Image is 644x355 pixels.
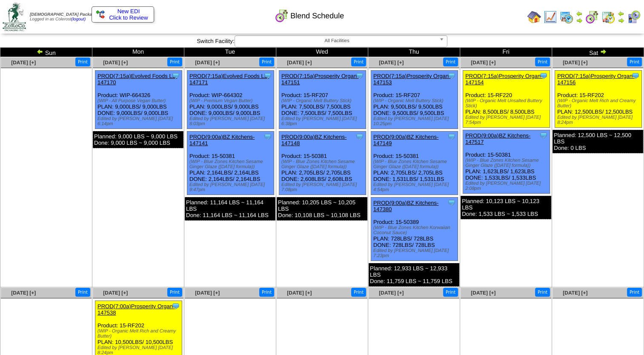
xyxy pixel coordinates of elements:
img: Tooltip [447,198,456,207]
img: arrowleft.gif [576,10,583,17]
a: PROD(7:15a)Prosperity Organ-147154 [465,73,542,86]
a: [DATE] [+] [563,290,587,296]
td: Sun [0,48,92,57]
img: Tooltip [447,72,456,80]
div: Edited by [PERSON_NAME] [DATE] 7:54pm [465,115,550,125]
button: Print [259,57,274,66]
td: Mon [92,48,184,57]
span: [DATE] [+] [563,60,587,66]
div: (WIP - Organic Melt Unsalted Buttery Stick) [465,98,550,109]
button: Print [75,57,90,66]
div: Planned: 9,000 LBS ~ 9,000 LBS Done: 9,000 LBS ~ 9,000 LBS [93,131,183,148]
img: Tooltip [263,132,272,141]
a: PROD(7:00a)Prosperity Organ-147538 [97,303,175,316]
img: Tooltip [355,132,364,141]
div: Planned: 10,205 LBS ~ 10,205 LBS Done: 10,108 LBS ~ 10,108 LBS [277,197,367,220]
img: Tooltip [172,302,180,310]
a: [DATE] [+] [287,60,312,66]
div: (WIP - Organic Melt Rich and Creamy Butter) [97,329,182,339]
a: [DATE] [+] [103,290,128,296]
a: [DATE] [+] [471,60,495,66]
button: Print [627,288,642,297]
a: [DATE] [+] [195,290,220,296]
a: [DATE] [+] [103,60,128,66]
button: Print [167,57,182,66]
button: Print [351,288,366,297]
a: PROD(9:00a)BZ Kitchens-147141 [189,134,255,146]
img: calendarinout.gif [601,10,615,24]
span: Blend Schedule [290,11,344,20]
div: (WIP - Blue Zones Kitchen Sesame Ginger Glaze ([DATE] formula)) [465,158,550,168]
span: [DATE] [+] [11,290,36,296]
span: All Facilities [238,36,436,46]
div: Product: 15-RF202 PLAN: 12,500LBS / 12,500LBS [555,71,642,128]
div: Edited by [PERSON_NAME] [DATE] 9:47pm [189,182,274,192]
a: PROD(9:00a)BZ Kitchens-147517 [465,132,530,145]
a: PROD(9:00a)BZ Kitchens-147380 [373,200,438,212]
a: PROD(7:15a)Evolved Foods LL-147170 [97,73,177,86]
button: Print [535,288,550,297]
span: [DEMOGRAPHIC_DATA] Packaging [30,12,101,17]
div: (WIP - Blue Zones Kitchen Sesame Ginger Glaze ([DATE] formula)) [281,159,366,169]
div: Edited by [PERSON_NAME] [DATE] 7:08pm [281,182,366,192]
button: Print [259,288,274,297]
div: Edited by [PERSON_NAME] [DATE] 6:14pm [97,116,182,126]
img: arrowleft.gif [618,10,624,17]
a: [DATE] [+] [195,60,220,66]
a: [DATE] [+] [379,290,404,296]
div: Edited by [PERSON_NAME] [DATE] 8:24pm [557,115,641,125]
img: zoroco-logo-small.webp [3,3,26,31]
img: calendarblend.gif [585,10,599,24]
div: Edited by [PERSON_NAME] [DATE] 10:25pm [373,116,458,126]
img: Tooltip [263,72,272,80]
img: arrowright.gif [576,17,583,24]
td: Tue [184,48,276,57]
div: Product: 15-RF220 PLAN: 8,500LBS / 8,500LBS [463,71,550,128]
div: Product: 15-50389 PLAN: 728LBS / 728LBS DONE: 728LBS / 728LBS [371,198,458,261]
span: [DATE] [+] [11,60,36,66]
img: arrowleft.gif [37,48,43,55]
div: Product: 15-50381 PLAN: 2,164LBS / 2,164LBS DONE: 2,164LBS / 2,164LBS [187,132,274,195]
a: PROD(7:15a)Prosperity Organ-147151 [281,73,358,86]
div: Edited by [PERSON_NAME] [DATE] 2:08pm [465,181,550,191]
div: Planned: 12,500 LBS ~ 12,500 LBS Done: 0 LBS [552,130,643,153]
div: Edited by [PERSON_NAME] [DATE] 4:54pm [373,182,458,192]
button: Print [167,288,182,297]
span: Click to Review [96,14,149,21]
div: (WIP - Organic Melt Rich and Creamy Butter) [557,98,641,109]
img: Tooltip [355,72,364,80]
div: (WIP - All Purpose Vegan Butter) [97,98,182,103]
img: calendarprod.gif [560,10,573,24]
span: Logged in as Colerost [30,12,101,22]
img: Tooltip [631,72,640,80]
button: Print [443,288,458,297]
img: line_graph.gif [544,10,557,24]
div: Product: 15-50381 PLAN: 2,705LBS / 2,705LBS DONE: 2,608LBS / 2,608LBS [279,132,366,195]
div: (WIP - Organic Melt Buttery Stick) [281,98,366,103]
button: Print [443,57,458,66]
div: (WIP - Blue Zones Kitchen Sesame Ginger Glaze ([DATE] formula)) [189,159,274,169]
a: (logout) [71,17,86,22]
div: Product: WIP-664326 PLAN: 9,000LBS / 9,000LBS DONE: 9,000LBS / 9,000LBS [95,71,182,129]
div: Edited by [PERSON_NAME] [DATE] 7:23pm [373,248,458,258]
div: Planned: 11,164 LBS ~ 11,164 LBS Done: 11,164 LBS ~ 11,164 LBS [185,197,275,220]
img: Tooltip [539,72,548,80]
button: Print [627,57,642,66]
a: [DATE] [+] [379,60,404,66]
img: calendarcustomer.gif [627,10,641,24]
button: Print [535,57,550,66]
a: New EDI Click to Review [96,8,149,21]
a: PROD(7:15a)Prosperity Organ-147156 [557,73,634,86]
img: Tooltip [172,72,180,80]
div: (WIP - Blue Zones Kitchen Sesame Ginger Glaze ([DATE] formula)) [373,159,458,169]
div: Product: 15-RF207 PLAN: 9,500LBS / 9,500LBS DONE: 9,500LBS / 9,500LBS [371,71,458,129]
img: Tooltip [447,132,456,141]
